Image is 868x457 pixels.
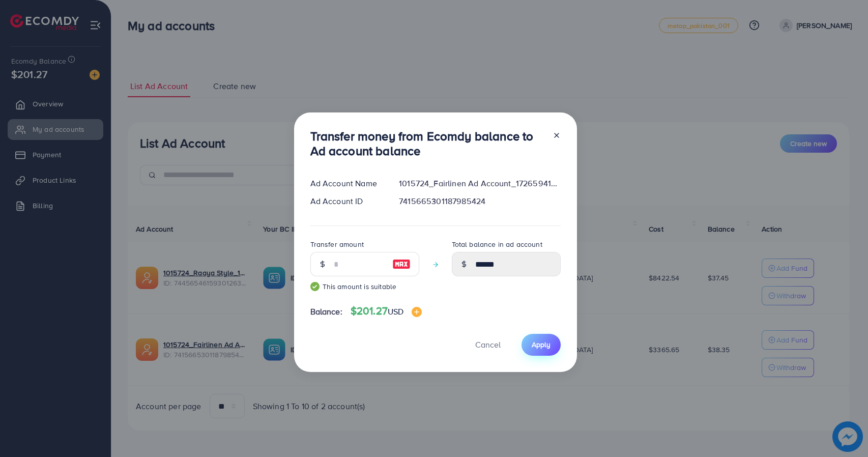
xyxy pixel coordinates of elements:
[475,339,501,350] span: Cancel
[392,258,411,270] img: image
[351,305,422,318] h4: $201.27
[391,195,568,207] div: 7415665301187985424
[310,282,320,291] img: guide
[310,281,419,292] small: This amount is suitable
[310,239,364,249] label: Transfer amount
[532,339,551,350] span: Apply
[310,129,544,158] h3: Transfer money from Ecomdy balance to Ad account balance
[462,334,513,356] button: Cancel
[310,306,342,318] span: Balance:
[412,307,422,317] img: image
[302,195,391,207] div: Ad Account ID
[452,239,542,249] label: Total balance in ad account
[522,334,561,356] button: Apply
[302,178,391,189] div: Ad Account Name
[391,178,568,189] div: 1015724_Fairlinen Ad Account_1726594131787
[388,306,403,317] span: USD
